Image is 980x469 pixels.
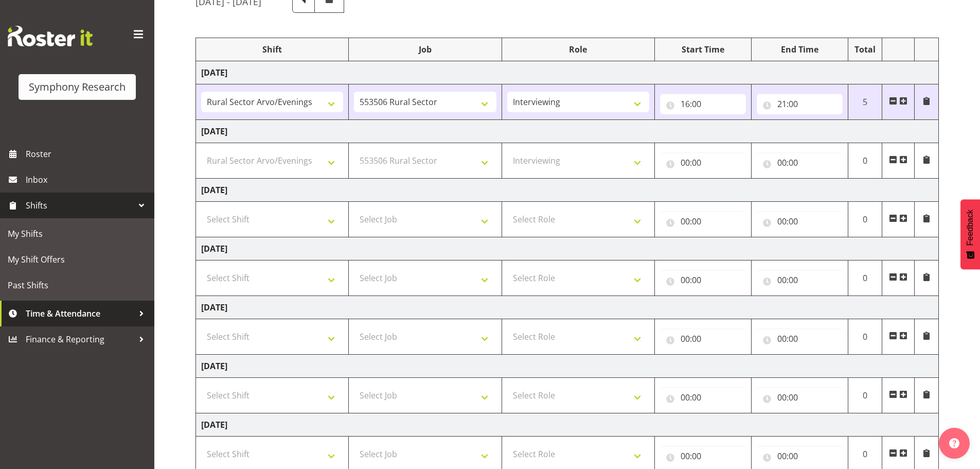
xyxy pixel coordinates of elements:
input: Click to select... [757,94,843,114]
td: [DATE] [196,179,939,202]
div: Job [354,43,496,56]
td: 0 [848,202,882,237]
td: 0 [848,319,882,355]
input: Click to select... [660,211,746,232]
span: Inbox [26,172,149,187]
span: My Shifts [8,226,147,241]
input: Click to select... [660,270,746,290]
div: Total [853,43,877,56]
span: Past Shifts [8,277,147,293]
div: Start Time [660,43,746,56]
td: [DATE] [196,237,939,260]
a: My Shifts [3,221,152,247]
span: Shifts [26,198,134,213]
input: Click to select... [757,211,843,232]
span: My Shift Offers [8,252,147,267]
a: My Shift Offers [3,247,152,272]
img: help-xxl-2.png [949,438,959,448]
input: Click to select... [660,94,746,114]
span: Feedback [966,210,975,246]
div: Role [507,43,649,56]
img: Rosterit website logo [8,26,93,46]
td: 0 [848,143,882,179]
td: 0 [848,260,882,296]
td: [DATE] [196,61,939,84]
input: Click to select... [757,152,843,173]
div: End Time [757,43,843,56]
input: Click to select... [660,328,746,349]
input: Click to select... [757,270,843,290]
td: 5 [848,84,882,120]
td: [DATE] [196,413,939,437]
input: Click to select... [660,152,746,173]
td: [DATE] [196,296,939,319]
input: Click to select... [757,387,843,408]
span: Finance & Reporting [26,332,134,347]
input: Click to select... [660,387,746,408]
span: Roster [26,146,149,162]
span: Time & Attendance [26,306,134,321]
div: Shift [201,43,343,56]
input: Click to select... [757,328,843,349]
td: [DATE] [196,120,939,143]
input: Click to select... [660,446,746,466]
input: Click to select... [757,446,843,466]
a: Past Shifts [3,272,152,298]
button: Feedback - Show survey [960,199,980,269]
td: 0 [848,378,882,413]
div: Symphony Research [29,79,126,95]
td: [DATE] [196,355,939,378]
